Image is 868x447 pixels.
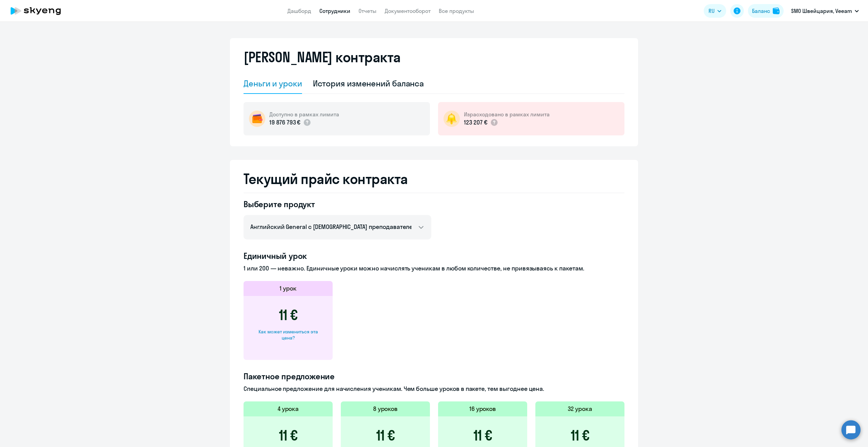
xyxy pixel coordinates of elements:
h2: Текущий прайс контракта [244,171,624,187]
h5: 16 уроков [469,404,496,413]
h4: Пакетное предложение [244,371,624,382]
p: SMO Швейцария, Veeam [791,7,852,15]
p: Специальное предложение для начисления ученикам. Чем больше уроков в пакете, тем выгоднее цена. [244,384,624,393]
h3: 11 € [571,427,589,444]
h4: Выберите продукт [244,199,431,210]
h5: 4 урока [278,404,299,413]
div: Как может измениться эта цена? [254,329,322,341]
p: 1 или 200 — неважно. Единичные уроки можно начислять ученикам в любом количестве, не привязываясь... [244,264,624,273]
button: Балансbalance [748,4,784,18]
h3: 11 € [279,307,298,323]
h5: Израсходовано в рамках лимита [464,111,550,118]
h5: Доступно в рамках лимита [269,111,339,118]
h4: Единичный урок [244,250,624,261]
p: 123 207 € [464,118,487,127]
h5: 8 уроков [373,404,398,413]
h3: 11 € [376,427,395,444]
div: История изменений баланса [313,78,424,89]
img: bell-circle.png [444,111,460,127]
h5: 1 урок [280,284,297,293]
a: Документооборот [385,7,431,14]
button: RU [704,4,726,18]
button: SMO Швейцария, Veeam [788,3,862,19]
div: Деньги и уроки [244,78,302,89]
a: Отчеты [358,7,377,14]
a: Дашборд [287,7,311,14]
p: 19 876 793 € [269,118,300,127]
h3: 11 € [279,427,298,444]
a: Сотрудники [319,7,350,14]
img: balance [773,7,780,14]
span: RU [708,7,715,15]
div: Баланс [752,7,770,15]
h5: 32 урока [568,404,592,413]
h3: 11 € [473,427,492,444]
img: wallet-circle.png [249,111,265,127]
a: Все продукты [439,7,474,14]
h2: [PERSON_NAME] контракта [244,49,401,65]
